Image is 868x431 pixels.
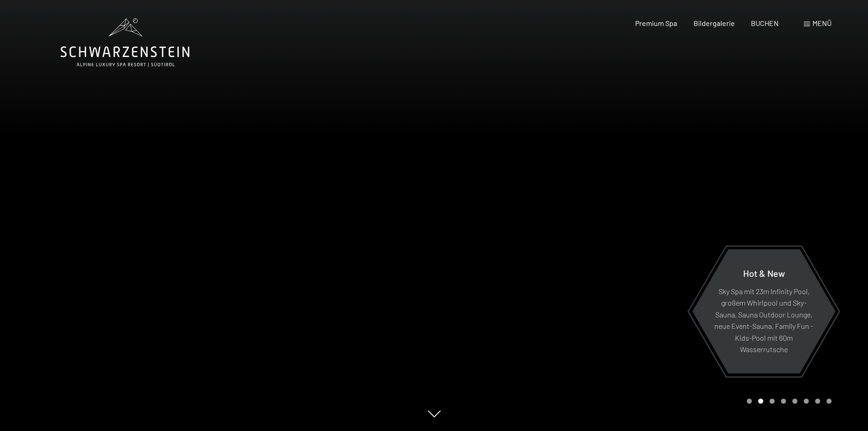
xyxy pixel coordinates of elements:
a: BUCHEN [751,19,779,27]
div: Carousel Page 8 [827,399,832,404]
a: Hot & New Sky Spa mit 23m Infinity Pool, großem Whirlpool und Sky-Sauna, Sauna Outdoor Lounge, ne... [692,249,836,374]
div: Carousel Pagination [744,399,832,404]
a: Bildergalerie [693,19,735,27]
div: Carousel Page 5 [792,399,797,404]
a: Premium Spa [635,19,677,27]
p: Sky Spa mit 23m Infinity Pool, großem Whirlpool und Sky-Sauna, Sauna Outdoor Lounge, neue Event-S... [714,285,813,355]
div: Carousel Page 3 [770,399,775,404]
div: Carousel Page 7 [815,399,820,404]
span: Hot & New [743,267,785,278]
div: Carousel Page 1 [747,399,752,404]
div: Carousel Page 6 [804,399,809,404]
div: Carousel Page 4 [781,399,786,404]
span: Menü [812,19,832,27]
div: Carousel Page 2 (Current Slide) [758,399,763,404]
